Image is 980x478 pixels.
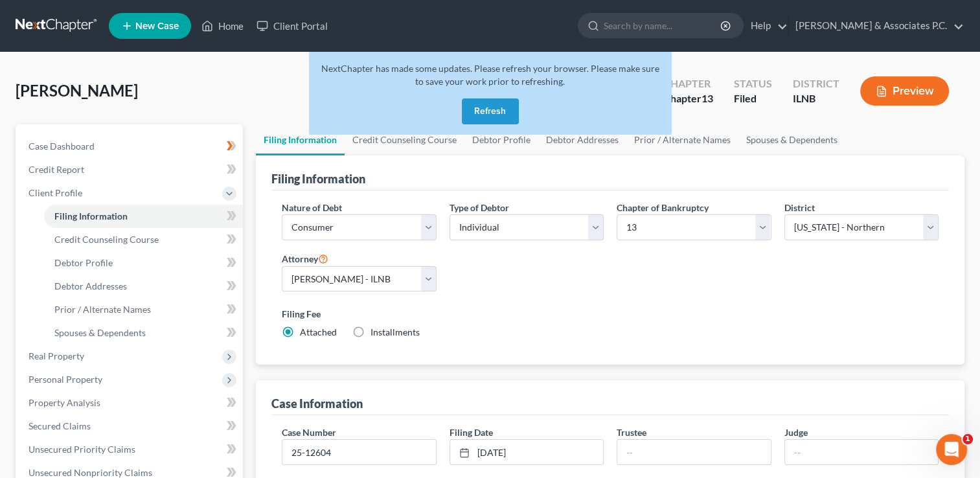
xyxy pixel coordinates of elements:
a: Debtor Profile [44,251,243,275]
span: Attached [300,326,337,337]
label: Trustee [617,426,646,439]
span: 13 [701,92,713,104]
a: Spouses & Dependents [44,321,243,345]
a: Filing Information [44,205,243,228]
input: Search by name... [604,14,722,38]
div: ILNB [793,91,839,106]
label: Filing Fee [282,307,939,321]
button: Refresh [462,98,519,124]
a: Filing Information [256,124,345,155]
input: Enter case number... [282,440,435,464]
span: Credit Report [28,164,84,175]
a: [DATE] [450,440,603,464]
span: Filing Information [54,211,128,222]
span: Case Dashboard [28,141,95,152]
a: Home [195,14,250,38]
span: Unsecured Priority Claims [28,444,135,455]
span: Spouses & Dependents [54,327,146,338]
iframe: Intercom live chat [936,434,967,465]
span: Installments [370,326,420,337]
a: Unsecured Priority Claims [18,438,243,461]
a: Help [744,14,788,38]
label: Case Number [282,426,336,439]
label: Nature of Debt [282,201,342,214]
a: Property Analysis [18,391,243,415]
span: 1 [963,434,973,444]
label: Attorney [282,251,328,266]
span: Property Analysis [28,397,100,408]
span: Personal Property [28,374,102,385]
div: Chapter [663,91,713,106]
label: Judge [784,426,808,439]
a: Secured Claims [18,415,243,438]
div: Chapter [663,76,713,91]
div: District [793,76,839,91]
div: Filed [734,91,772,106]
a: Debtor Addresses [44,275,243,298]
div: Status [734,76,772,91]
a: Prior / Alternate Names [44,298,243,321]
input: -- [785,440,938,464]
label: District [784,201,815,214]
a: Credit Counseling Course [44,228,243,251]
button: Preview [860,76,949,106]
span: Secured Claims [28,420,91,431]
span: Unsecured Nonpriority Claims [28,467,152,478]
span: [PERSON_NAME] [16,81,138,100]
a: Prior / Alternate Names [626,124,738,155]
span: Credit Counseling Course [54,234,159,245]
span: NextChapter has made some updates. Please refresh your browser. Please make sure to save your wor... [321,63,659,87]
input: -- [617,440,770,464]
span: Debtor Profile [54,257,113,268]
span: Client Profile [28,187,82,198]
span: New Case [135,21,179,31]
a: Spouses & Dependents [738,124,845,155]
label: Type of Debtor [450,201,509,214]
label: Chapter of Bankruptcy [617,201,709,214]
a: Client Portal [250,14,334,38]
a: Case Dashboard [18,135,243,158]
span: Prior / Alternate Names [54,304,151,315]
a: Credit Report [18,158,243,181]
span: Real Property [28,350,84,361]
label: Filing Date [450,426,493,439]
div: Filing Information [271,171,365,187]
span: Debtor Addresses [54,280,127,291]
a: [PERSON_NAME] & Associates P.C. [789,14,964,38]
div: Case Information [271,396,363,411]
